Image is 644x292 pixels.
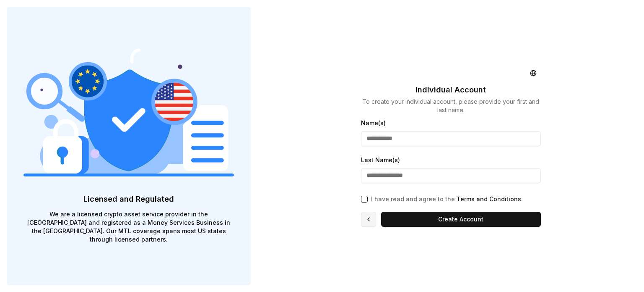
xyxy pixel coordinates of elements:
a: Terms and Conditions [457,195,521,203]
p: We are a licensed crypto asset service provider in the [GEOGRAPHIC_DATA] and registered as a Mone... [23,210,234,244]
p: Licensed and Regulated [23,193,234,205]
label: Name(s) [361,119,386,126]
p: Individual Account [415,84,486,96]
p: I have read and agree to the . [371,195,523,203]
button: Create Account [381,212,541,227]
p: To create your individual account, please provide your first and last name. [361,97,541,114]
label: Last Name(s) [361,156,400,163]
